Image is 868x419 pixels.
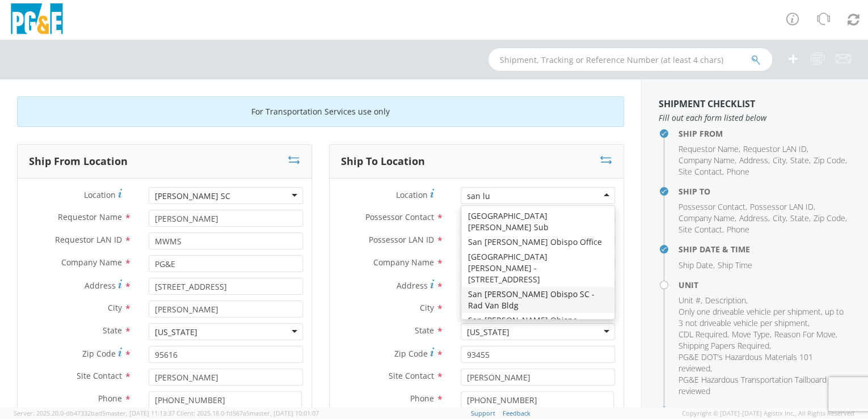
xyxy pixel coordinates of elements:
[773,155,786,166] span: City
[679,201,747,213] li: ,
[679,295,701,306] span: Unit #
[774,329,836,340] span: Reason For Move
[790,155,809,166] span: State
[410,393,434,404] span: Phone
[732,329,772,340] li: ,
[679,306,844,328] span: Only one driveable vehicle per shipment, up to 3 not driveable vehicle per shipment
[679,155,736,166] li: ,
[461,287,614,313] div: San [PERSON_NAME] Obispo SC - Rad Van Bldg
[461,235,614,249] div: San [PERSON_NAME] Obispo Office
[773,155,787,166] li: ,
[471,409,495,417] a: Support
[155,191,230,202] div: [PERSON_NAME] SC
[77,370,122,381] span: Site Contact
[679,281,851,289] h4: Unit
[679,129,851,138] h4: Ship From
[659,112,851,124] span: Fill out each form listed below
[750,201,814,212] span: Possessor LAN ID
[743,143,807,154] span: Requestor LAN ID
[461,313,614,339] div: San [PERSON_NAME] Obispo Emergency Ops Facil
[461,249,614,287] div: [GEOGRAPHIC_DATA][PERSON_NAME] - [STREET_ADDRESS]
[790,213,809,223] span: State
[55,234,122,245] span: Requestor LAN ID
[365,211,434,222] span: Possessor Contact
[679,352,848,374] li: ,
[743,143,808,155] li: ,
[679,155,735,166] span: Company Name
[389,370,434,381] span: Site Contact
[679,166,724,177] li: ,
[679,224,724,235] li: ,
[98,393,122,404] span: Phone
[679,213,735,223] span: Company Name
[705,295,748,306] li: ,
[467,327,509,338] div: [US_STATE]
[155,327,197,338] div: [US_STATE]
[718,260,752,270] span: Ship Time
[814,155,845,166] span: Zip Code
[727,166,749,177] span: Phone
[679,340,769,351] span: Shipping Papers Required
[679,143,739,154] span: Requestor Name
[679,374,827,396] span: PG&E Hazardous Transportation Tailboard reviewed
[679,245,851,253] h4: Ship Date & Time
[679,352,813,374] span: PG&E DOT's Hazardous Materials 101 reviewed
[679,340,771,352] li: ,
[369,234,434,245] span: Possessor LAN ID
[773,213,786,223] span: City
[659,98,755,110] strong: Shipment Checklist
[84,189,116,200] span: Location
[679,329,727,340] span: CDL Required
[790,213,811,224] li: ,
[397,280,428,291] span: Address
[396,189,428,200] span: Location
[727,224,749,235] span: Phone
[14,409,175,417] span: Server: 2025.20.0-db47332bad5
[750,201,815,213] li: ,
[739,213,770,224] li: ,
[814,155,847,166] li: ,
[739,213,768,223] span: Address
[415,325,434,336] span: State
[773,213,787,224] li: ,
[58,211,122,222] span: Requestor Name
[461,209,614,235] div: [GEOGRAPHIC_DATA][PERSON_NAME] Sub
[106,409,175,417] span: master, [DATE] 11:13:37
[82,348,116,359] span: Zip Code
[774,329,837,340] li: ,
[61,257,122,268] span: Company Name
[103,325,122,336] span: State
[732,329,770,340] span: Move Type
[17,96,624,127] div: For Transportation Services use only
[679,260,715,271] li: ,
[420,302,434,313] span: City
[9,3,65,37] img: pge-logo-06675f144f4cfa6a6814.png
[679,213,736,224] li: ,
[739,155,770,166] li: ,
[29,156,128,167] h3: Ship From Location
[394,348,428,359] span: Zip Code
[679,166,722,177] span: Site Contact
[679,329,729,340] li: ,
[176,409,319,417] span: Client: 2025.18.0-fd567a5
[108,302,122,313] span: City
[679,201,745,212] span: Possessor Contact
[373,257,434,268] span: Company Name
[814,213,847,224] li: ,
[679,306,848,329] li: ,
[250,409,319,417] span: master, [DATE] 10:01:07
[739,155,768,166] span: Address
[679,260,713,270] span: Ship Date
[679,187,851,196] h4: Ship To
[679,295,702,306] li: ,
[679,143,740,155] li: ,
[682,409,854,418] span: Copyright © [DATE]-[DATE] Agistix Inc., All Rights Reserved
[790,155,811,166] li: ,
[679,224,722,235] span: Site Contact
[341,156,425,167] h3: Ship To Location
[814,213,845,223] span: Zip Code
[503,409,530,417] a: Feedback
[705,295,746,306] span: Description
[85,280,116,291] span: Address
[488,48,772,71] input: Shipment, Tracking or Reference Number (at least 4 chars)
